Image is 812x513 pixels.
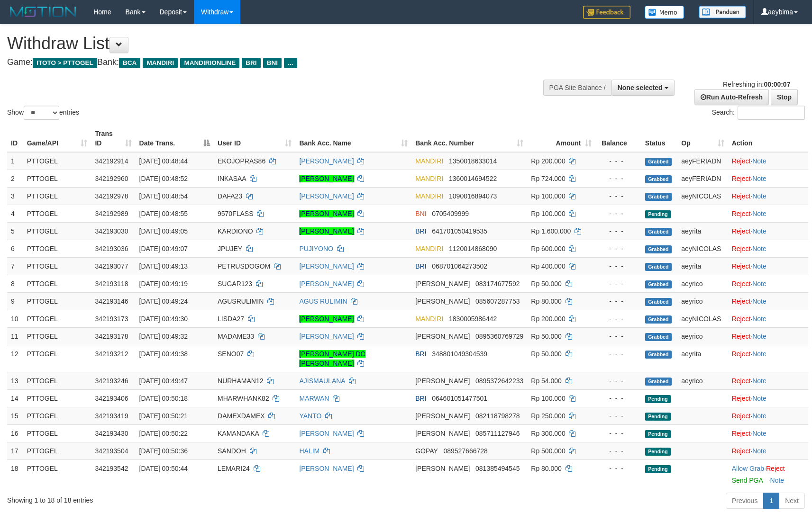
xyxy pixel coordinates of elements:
a: [PERSON_NAME] [299,157,354,165]
td: · [728,407,808,424]
span: Copy 081385494545 to clipboard [475,465,520,472]
td: PTTOGEL [23,327,91,345]
a: Reject [732,377,751,385]
span: 342193077 [95,262,128,270]
span: Pending [645,430,671,438]
span: [DATE] 00:49:07 [139,245,188,252]
td: 1 [7,152,23,170]
div: - - - [599,156,638,166]
td: · [728,389,808,407]
span: Refreshing in: [723,81,790,88]
span: [DATE] 00:48:55 [139,210,188,217]
span: Grabbed [645,263,672,271]
span: MANDIRI [415,245,443,252]
td: 2 [7,170,23,187]
a: Reject [732,157,751,165]
a: Reject [732,280,751,288]
span: INKASAA [218,175,246,182]
span: Rp 50.000 [531,280,562,288]
a: Stop [771,89,798,105]
a: Run Auto-Refresh [694,89,769,105]
span: [DATE] 00:50:22 [139,430,188,437]
a: Reject [732,297,751,305]
a: [PERSON_NAME] [299,430,354,437]
label: Show entries [7,106,79,120]
span: ITOTO > PTTOGEL [33,58,97,68]
span: Copy 0895372642233 to clipboard [475,377,523,385]
td: PTTOGEL [23,240,91,257]
td: · [728,327,808,345]
span: [PERSON_NAME] [415,465,470,472]
th: Trans ID: activate to sort column ascending [91,125,135,152]
span: NURHAMAN12 [218,377,263,385]
td: 15 [7,407,23,424]
td: aeyrico [677,327,728,345]
td: · [728,442,808,459]
a: Note [752,192,766,200]
div: - - - [599,261,638,271]
a: Reject [732,333,751,340]
td: · [728,345,808,372]
a: Reject [732,262,751,270]
span: SENO07 [218,350,244,358]
span: Grabbed [645,245,672,253]
div: - - - [599,429,638,438]
td: 7 [7,257,23,275]
a: Reject [732,315,751,323]
td: 11 [7,327,23,345]
td: PTTOGEL [23,310,91,327]
span: Grabbed [645,351,672,359]
a: Note [752,430,766,437]
span: 342193406 [95,395,128,402]
span: 342193246 [95,377,128,385]
span: Copy 1360014694522 to clipboard [449,175,497,182]
div: PGA Site Balance / [543,80,611,96]
span: Rp 54.000 [531,377,562,385]
span: Rp 724.000 [531,175,565,182]
span: 342192960 [95,175,128,182]
th: Game/API: activate to sort column ascending [23,125,91,152]
a: Reject [732,210,751,217]
span: [DATE] 00:50:18 [139,395,188,402]
a: [PERSON_NAME] [299,227,354,235]
span: LISDA27 [218,315,244,323]
span: BRI [415,262,426,270]
a: Reject [732,192,751,200]
span: Rp 250.000 [531,412,565,420]
span: JPUJEY [218,245,242,252]
a: Note [752,350,766,358]
span: 342193419 [95,412,128,420]
span: [DATE] 00:49:05 [139,227,188,235]
img: MOTION_logo.png [7,5,79,19]
span: 342193146 [95,297,128,305]
span: MANDIRI [415,315,443,323]
span: [DATE] 00:49:38 [139,350,188,358]
span: Rp 100.000 [531,395,565,402]
td: PTTOGEL [23,257,91,275]
span: Copy 1350018633014 to clipboard [449,157,497,165]
span: Copy 1120014868090 to clipboard [449,245,497,252]
td: · [728,152,808,170]
a: [PERSON_NAME] [299,262,354,270]
th: Amount: activate to sort column ascending [527,125,595,152]
a: MARWAN [299,395,329,402]
td: · [728,424,808,442]
span: [DATE] 00:50:21 [139,412,188,420]
span: Rp 300.000 [531,430,565,437]
span: [DATE] 00:48:52 [139,175,188,182]
th: Bank Acc. Name: activate to sort column ascending [295,125,411,152]
span: Copy 1090016894073 to clipboard [449,192,497,200]
h1: Withdraw List [7,34,532,53]
a: Note [752,175,766,182]
span: [PERSON_NAME] [415,280,470,288]
td: aeyrita [677,222,728,240]
div: - - - [599,226,638,236]
td: 3 [7,187,23,205]
span: Copy 083174677592 to clipboard [475,280,520,288]
span: Grabbed [645,280,672,288]
div: - - - [599,174,638,183]
span: Rp 80.000 [531,465,562,472]
span: SUGAR123 [218,280,252,288]
h4: Game: Bank: [7,58,532,67]
span: Copy 348801049304539 to clipboard [432,350,487,358]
